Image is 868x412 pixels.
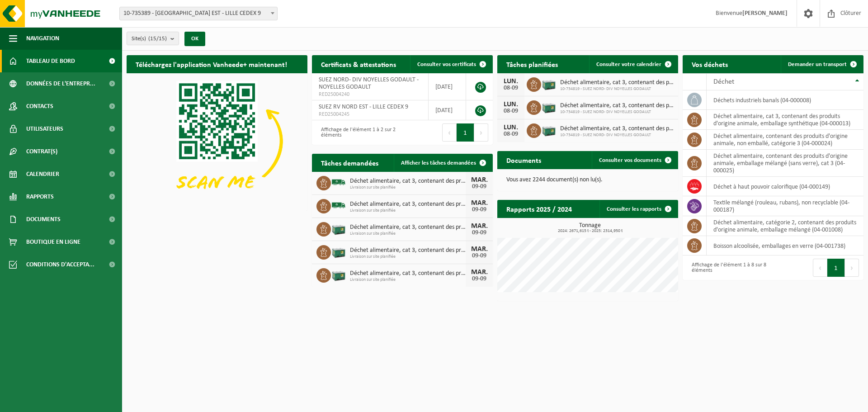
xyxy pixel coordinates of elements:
[813,259,827,277] button: Previous
[560,133,674,138] span: 10-734819 - SUEZ NORD- DIV NOYELLES GODAULT
[350,247,466,254] span: Déchet alimentaire, cat 3, contenant des produits d'origine animale, emballage s...
[319,104,408,110] span: SUEZ RV NORD EST - LILLE CEDEX 9
[26,95,53,118] span: Contacts
[316,123,398,142] div: Affichage de l'élément 1 à 2 sur 2 éléments
[560,79,674,86] span: Déchet alimentaire, cat 3, contenant des produits d'origine animale, emballage s...
[470,276,488,282] div: 09-09
[394,154,492,172] a: Afficher les tâches demandées
[707,90,863,110] td: déchets industriels banals (04-000008)
[707,130,863,150] td: déchet alimentaire, contenant des produits d'origine animale, non emballé, catégorie 3 (04-000024)
[502,85,520,91] div: 08-09
[497,151,550,169] h2: Documents
[312,55,405,73] h2: Certificats & attestations
[502,78,520,85] div: LUN.
[127,32,179,45] button: Site(s)(15/15)
[687,258,769,278] div: Affichage de l'élément 1 à 8 sur 8 éléments
[350,185,466,190] span: Livraison sur site planifiée
[707,150,863,177] td: déchet alimentaire, contenant des produits d'origine animale, emballage mélangé (sans verre), cat...
[148,36,167,42] count: (15/15)
[742,10,788,17] strong: [PERSON_NAME]
[184,32,205,46] button: OK
[5,392,151,412] iframe: chat widget
[319,91,421,98] span: RED25004240
[502,101,520,108] div: LUN.
[506,177,669,183] p: Vous avez 2244 document(s) non lu(s).
[707,236,863,256] td: boisson alcoolisée, emballages en verre (04-001738)
[845,259,859,277] button: Next
[474,123,488,142] button: Next
[560,109,674,115] span: 10-734819 - SUEZ NORD- DIV NOYELLES GODAULT
[502,131,520,137] div: 08-09
[350,231,466,237] span: Livraison sur site planifiée
[442,123,457,142] button: Previous
[350,277,466,283] span: Livraison sur site planifiée
[592,151,677,169] a: Consulter vos documents
[350,270,466,277] span: Déchet alimentaire, cat 3, contenant des produits d'origine animale, emballage s...
[707,196,863,216] td: textile mélangé (rouleau, rubans), non recyclable (04-000187)
[401,160,476,166] span: Afficher les tâches demandées
[470,246,488,253] div: MAR.
[470,230,488,236] div: 09-09
[410,55,492,73] a: Consulter vos certificats
[470,223,488,230] div: MAR.
[457,123,474,142] button: 1
[470,253,488,259] div: 09-09
[350,224,466,231] span: Déchet alimentaire, cat 3, contenant des produits d'origine animale, emballage s...
[26,72,95,95] span: Données de l'entrepr...
[350,208,466,213] span: Livraison sur site planifiée
[713,78,734,85] span: Déchet
[127,55,296,73] h2: Téléchargez l'application Vanheede+ maintenant!
[120,7,277,20] span: 10-735389 - SUEZ RV NORD EST - LILLE CEDEX 9
[497,55,567,73] h2: Tâches planifiées
[683,55,737,73] h2: Vos déchets
[331,267,346,282] img: PB-LB-0680-HPE-GN-01
[26,118,63,140] span: Utilisateurs
[26,50,75,72] span: Tableau de bord
[470,176,488,184] div: MAR.
[470,269,488,276] div: MAR.
[781,55,863,73] a: Demander un transport
[560,102,674,109] span: Déchet alimentaire, cat 3, contenant des produits d'origine animale, emballage s...
[470,199,488,207] div: MAR.
[560,125,674,133] span: Déchet alimentaire, cat 3, contenant des produits d'origine animale, emballage s...
[560,86,674,92] span: 10-734819 - SUEZ NORD- DIV NOYELLES GODAULT
[350,201,466,208] span: Déchet alimentaire, cat 3, contenant des produits d'origine animale, emballage s...
[26,163,59,185] span: Calendrier
[26,253,94,276] span: Conditions d'accepta...
[599,157,661,163] span: Consulter vos documents
[599,200,677,218] a: Consulter les rapports
[127,73,307,209] img: Download de VHEPlus App
[26,140,57,163] span: Contrat(s)
[417,62,476,67] span: Consulter vos certificats
[319,111,421,118] span: RED25004245
[502,108,520,114] div: 08-09
[26,208,61,231] span: Documents
[331,175,346,190] img: BL-SO-LV
[26,185,54,208] span: Rapports
[319,76,419,90] span: SUEZ NORD- DIV NOYELLES GODAULT - NOYELLES GODAULT
[541,99,557,114] img: PB-LB-0680-HPE-GN-01
[707,110,863,130] td: déchet alimentaire, cat 3, contenant des produits d'origine animale, emballage synthétique (04-00...
[502,229,678,233] span: 2024: 2671,615 t - 2025: 2314,950 t
[331,244,346,259] img: PB-LB-0680-HPE-GN-01
[502,223,678,233] h3: Tonnage
[470,184,488,190] div: 09-09
[26,27,59,50] span: Navigation
[788,62,847,67] span: Demander un transport
[350,254,466,260] span: Livraison sur site planifiée
[827,259,845,277] button: 1
[502,124,520,131] div: LUN.
[596,62,661,67] span: Consulter votre calendrier
[132,32,167,46] span: Site(s)
[350,178,466,185] span: Déchet alimentaire, cat 3, contenant des produits d'origine animale, emballage s...
[541,76,557,91] img: PB-LB-0680-HPE-GN-01
[331,221,346,236] img: PB-LB-0680-HPE-GN-01
[429,100,466,120] td: [DATE]
[119,7,278,20] span: 10-735389 - SUEZ RV NORD EST - LILLE CEDEX 9
[429,73,466,100] td: [DATE]
[589,55,677,73] a: Consulter votre calendrier
[26,231,80,253] span: Boutique en ligne
[707,177,863,196] td: déchet à haut pouvoir calorifique (04-000149)
[470,207,488,213] div: 09-09
[312,154,387,171] h2: Tâches demandées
